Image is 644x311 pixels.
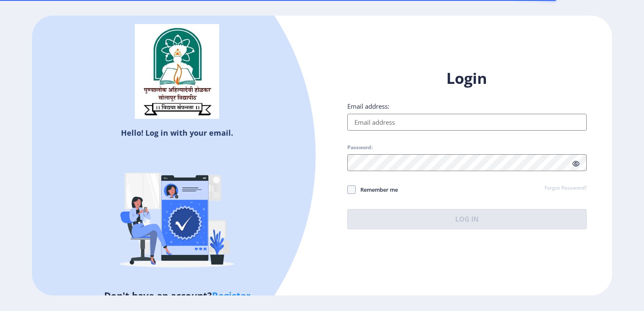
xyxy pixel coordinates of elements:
[103,141,251,289] img: Verified-rafiki.svg
[38,289,316,302] h5: Don't have an account?
[347,144,373,151] label: Password:
[347,209,587,229] button: Log In
[545,185,587,192] a: Forgot Password?
[347,68,587,88] h1: Login
[347,114,587,131] input: Email address
[347,102,389,110] label: Email address:
[356,185,398,195] span: Remember me
[135,24,219,119] img: sulogo.png
[212,289,250,302] a: Register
